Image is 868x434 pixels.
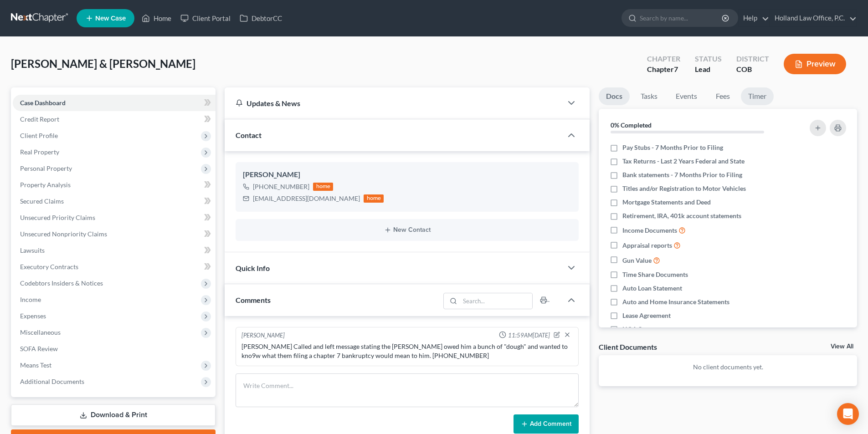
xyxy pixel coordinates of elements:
div: [PHONE_NUMBER] [253,182,309,191]
span: Unsecured Nonpriority Claims [20,230,107,238]
strong: 0% Completed [611,121,652,129]
span: Executory Contracts [20,263,78,271]
span: Mortgage Statements and Deed [622,198,711,207]
span: [PERSON_NAME] & [PERSON_NAME] [11,57,195,70]
span: Retirement, IRA, 401k account statements [622,211,741,220]
a: Secured Claims [13,193,216,209]
span: Tax Returns - Last 2 Years Federal and State [622,157,745,166]
a: Events [668,87,704,105]
input: Search by name... [640,10,723,26]
a: Home [137,10,176,26]
span: Case Dashboard [20,99,66,107]
div: [PERSON_NAME] Called and left message stating the [PERSON_NAME] owed him a bunch of "dough" and w... [241,342,573,360]
a: Credit Report [13,111,216,128]
span: Income Documents [622,226,677,235]
a: Fees [708,87,737,105]
span: Appraisal reports [622,241,672,250]
div: Chapter [647,64,680,75]
input: Search... [460,293,533,309]
span: Credit Report [20,115,59,123]
span: Lawsuits [20,246,45,254]
span: Auto and Home Insurance Statements [622,297,729,306]
a: Help [739,10,769,26]
div: home [313,183,333,191]
span: Auto Loan Statement [622,284,682,293]
a: Client Portal [176,10,235,26]
a: Unsecured Nonpriority Claims [13,226,216,242]
span: 11:59AM[DATE] [508,331,550,340]
p: No client documents yet. [606,363,850,372]
div: [EMAIL_ADDRESS][DOMAIN_NAME] [253,194,360,203]
span: Bank statements - 7 Months Prior to Filing [622,170,742,179]
div: Chapter [647,54,680,64]
span: Personal Property [20,164,72,172]
a: DebtorCC [235,10,287,26]
div: Client Documents [599,342,657,352]
a: Unsecured Priority Claims [13,209,216,226]
span: New Case [95,15,126,22]
span: SOFA Review [20,345,58,352]
a: Holland Law Office, P.C. [770,10,857,26]
a: Timer [741,87,774,105]
div: [PERSON_NAME] [241,331,285,340]
span: 7 [674,65,678,73]
button: Preview [784,54,846,74]
span: HOA Statement [622,325,668,334]
span: Miscellaneous [20,328,61,336]
span: Comments [236,296,271,304]
a: Case Dashboard [13,95,216,111]
span: Pay Stubs - 7 Months Prior to Filing [622,143,723,152]
div: District [736,54,769,64]
a: Tasks [633,87,665,105]
a: Executory Contracts [13,259,216,275]
div: Updates & News [236,98,551,108]
span: Titles and/or Registration to Motor Vehicles [622,184,746,193]
a: View All [831,343,853,350]
span: Client Profile [20,132,58,139]
span: Income [20,296,41,303]
div: Lead [695,64,722,75]
span: Unsecured Priority Claims [20,214,95,221]
div: [PERSON_NAME] [243,169,571,180]
div: Open Intercom Messenger [837,403,859,425]
span: Codebtors Insiders & Notices [20,279,103,287]
span: Means Test [20,361,51,369]
span: Contact [236,131,262,139]
span: Expenses [20,312,46,320]
span: Time Share Documents [622,270,688,279]
span: Gun Value [622,256,652,265]
div: COB [736,64,769,75]
span: Real Property [20,148,59,156]
a: Lawsuits [13,242,216,259]
a: Property Analysis [13,177,216,193]
span: Property Analysis [20,181,71,189]
button: New Contact [243,226,571,234]
span: Secured Claims [20,197,64,205]
a: Download & Print [11,404,216,426]
button: Add Comment [514,414,579,434]
span: Additional Documents [20,378,84,385]
a: SOFA Review [13,341,216,357]
div: Status [695,54,722,64]
span: Quick Info [236,264,270,272]
div: home [364,194,384,203]
a: Docs [599,87,630,105]
span: Lease Agreement [622,311,671,320]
